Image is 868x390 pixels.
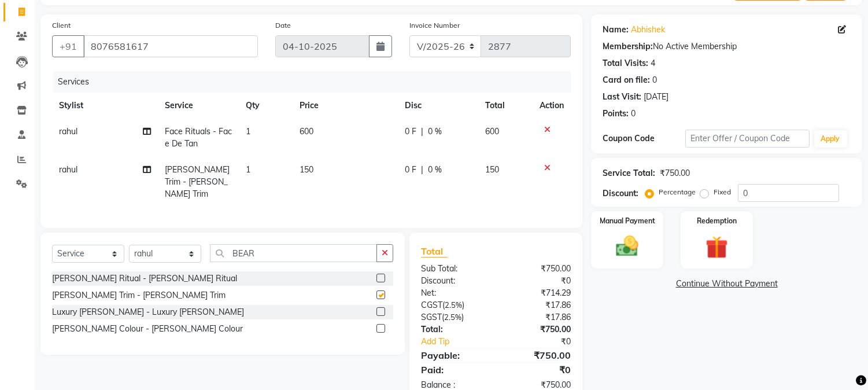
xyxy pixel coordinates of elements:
span: 150 [300,164,313,175]
div: Coupon Code [603,133,685,145]
label: Fixed [714,187,731,197]
div: 0 [652,74,657,86]
span: CGST [421,300,442,310]
span: [PERSON_NAME] Trim - [PERSON_NAME] Trim [165,164,230,199]
div: Luxury [PERSON_NAME] - Luxury [PERSON_NAME] [52,306,244,318]
span: 0 % [428,126,442,138]
button: Apply [814,130,847,148]
div: Total: [412,323,496,336]
a: Continue Without Payment [593,278,860,290]
div: ( ) [412,299,496,311]
div: Service Total: [603,167,655,179]
span: | [421,126,423,138]
label: Percentage [659,187,696,197]
label: Client [52,20,71,31]
div: Points: [603,108,629,120]
div: [PERSON_NAME] Colour - [PERSON_NAME] Colour [52,323,243,335]
div: Services [53,71,579,93]
div: ₹0 [496,275,580,287]
span: 0 F [405,164,416,176]
div: 4 [651,57,655,69]
span: 1 [246,164,250,175]
th: Service [158,93,239,119]
div: ₹714.29 [496,287,580,299]
span: 1 [246,126,250,137]
label: Manual Payment [600,216,655,226]
label: Invoice Number [409,20,460,31]
div: Discount: [412,275,496,287]
th: Qty [239,93,293,119]
th: Action [533,93,571,119]
label: Date [275,20,291,31]
span: Total [421,245,448,257]
div: Payable: [412,348,496,362]
div: [DATE] [644,91,668,103]
div: 0 [631,108,636,120]
button: +91 [52,35,84,57]
div: No Active Membership [603,41,851,53]
span: SGST [421,312,442,322]
span: | [421,164,423,176]
div: Card on file: [603,74,650,86]
span: rahul [59,164,77,175]
div: Sub Total: [412,263,496,275]
div: Discount: [603,187,638,200]
span: 0 % [428,164,442,176]
span: 150 [485,164,499,175]
span: 600 [485,126,499,137]
th: Stylist [52,93,158,119]
div: ₹750.00 [496,263,580,275]
div: ₹17.86 [496,311,580,323]
div: Membership: [603,41,653,53]
th: Total [478,93,533,119]
span: rahul [59,126,77,137]
th: Price [293,93,398,119]
div: ₹0 [496,363,580,377]
div: ₹750.00 [496,348,580,362]
div: ₹17.86 [496,299,580,311]
div: ₹750.00 [660,167,690,179]
input: Search or Scan [210,244,377,262]
div: Name: [603,24,629,36]
div: Last Visit: [603,91,641,103]
label: Redemption [697,216,737,226]
span: Face Rituals - Face De Tan [165,126,232,149]
div: Net: [412,287,496,299]
span: 2.5% [444,312,461,322]
div: ₹0 [510,336,580,348]
a: Add Tip [412,336,510,348]
img: _gift.svg [699,233,735,262]
div: ₹750.00 [496,323,580,336]
span: 0 F [405,126,416,138]
th: Disc [398,93,478,119]
div: ( ) [412,311,496,323]
div: Total Visits: [603,57,648,69]
img: _cash.svg [609,233,645,259]
a: Abhishek [631,24,665,36]
span: 2.5% [445,300,462,310]
div: [PERSON_NAME] Ritual - [PERSON_NAME] Ritual [52,273,237,285]
div: Paid: [412,363,496,377]
span: 600 [300,126,313,137]
input: Search by Name/Mobile/Email/Code [83,35,258,57]
div: [PERSON_NAME] Trim - [PERSON_NAME] Trim [52,289,226,301]
input: Enter Offer / Coupon Code [685,130,809,148]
